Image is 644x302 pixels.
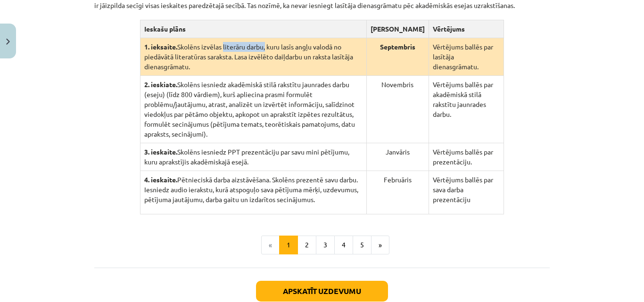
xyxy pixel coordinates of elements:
[140,143,366,171] td: Skolēns iesniedz PPT prezentāciju par savu mini pētījumu, kuru aprakstījis akadēmiskajā esejā.
[144,147,177,156] strong: 3. ieskaite.
[279,236,298,254] button: 1
[140,76,366,143] td: Skolēns iesniedz akadēmiskā stilā rakstītu jaunrades darbu (eseju) (līdz 800 vārdiem), kurš aplie...
[380,42,415,51] strong: Septembris
[140,20,366,38] th: Ieskašu plāns
[429,76,504,143] td: Vērtējums ballēs par akadēmiskā stilā rakstītu jaunrades darbu.
[353,236,372,254] button: 5
[334,236,353,254] button: 4
[366,143,429,171] td: Janvāris
[371,175,425,185] p: Februāris
[366,76,429,143] td: Novembris
[429,20,504,38] th: Vērtējums
[94,236,550,254] nav: Page navigation example
[144,175,177,184] strong: 4. ieskaite.
[256,281,388,302] button: Apskatīt uzdevumu
[144,42,177,51] strong: 1. ieksaite.
[140,38,366,76] td: Skolēns izvēlas literāru darbu, kuru lasīs angļu valodā no piedāvātā literatūras saraksta. Lasa i...
[366,20,429,38] th: [PERSON_NAME]
[316,236,335,254] button: 3
[6,39,10,45] img: icon-close-lesson-0947bae3869378f0d4975bcd49f059093ad1ed9edebbc8119c70593378902aed.svg
[144,80,177,89] strong: 2. ieskiate.
[371,236,389,254] button: »
[429,38,504,76] td: Vērtējums ballēs par lasītāja dienasgrāmatu.
[429,143,504,171] td: Vērtējums ballēs par prezentāciju.
[297,236,316,254] button: 2
[144,175,363,204] p: Pētnieciskā darba aizstāvēšana. Skolēns prezentē savu darbu. Iesniedz audio ierakstu, kurā atspog...
[429,171,504,214] td: Vērtējums ballēs par sava darba prezentāciju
